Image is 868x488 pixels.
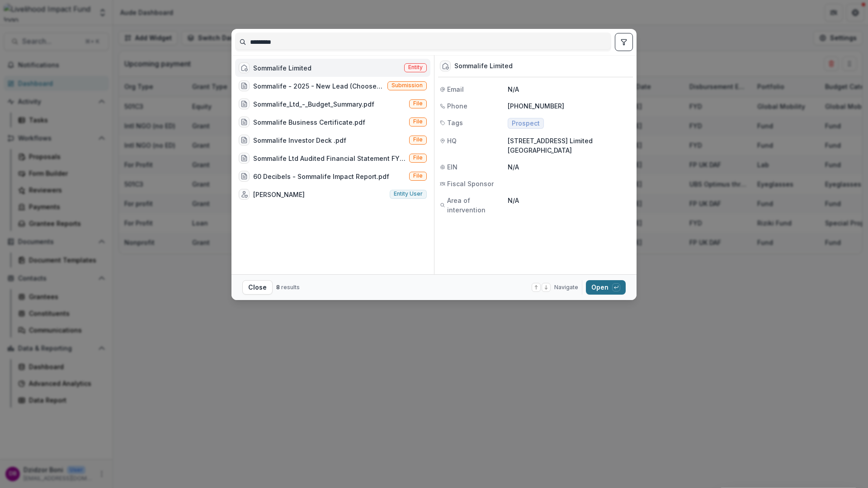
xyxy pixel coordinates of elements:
[447,196,508,215] span: Area of intervention
[253,81,384,91] div: Sommalife - 2025 - New Lead (Choose this when adding a new proposal to the first stage of a pipel...
[242,280,273,295] button: Close
[615,33,633,51] button: toggle filters
[281,284,300,291] span: results
[413,100,423,107] span: File
[408,64,423,70] span: Entity
[447,136,457,145] span: HQ
[508,101,631,111] p: [PHONE_NUMBER]
[413,155,423,161] span: File
[276,284,280,291] span: 8
[554,283,578,291] span: Navigate
[413,173,423,179] span: File
[447,118,463,127] span: Tags
[253,136,346,145] div: Sommalife Investor Deck .pdf
[447,179,494,188] span: Fiscal Sponsor
[392,82,423,89] span: Submission
[586,280,626,295] button: Open
[394,191,423,197] span: Entity user
[447,162,458,172] span: EIN
[253,190,305,199] div: [PERSON_NAME]
[253,63,311,73] div: Sommalife Limited
[253,172,389,181] div: 60 Decibels - Sommalife Impact Report.pdf
[253,117,365,127] div: Sommalife Business Certificate.pdf
[447,84,464,94] span: Email
[253,154,406,163] div: Sommalife Ltd Audited Financial Statement FY2024- Final.pdf
[512,120,540,127] span: Prospect
[454,62,513,70] div: Sommalife Limited
[447,101,467,111] span: Phone
[508,84,631,94] p: N/A
[413,118,423,125] span: File
[413,136,423,143] span: File
[508,136,631,155] p: [STREET_ADDRESS] Limited [GEOGRAPHIC_DATA]
[508,162,631,172] p: N/A
[508,196,631,205] p: N/A
[253,99,374,109] div: Sommalife_Ltd_-_Budget_Summary.pdf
